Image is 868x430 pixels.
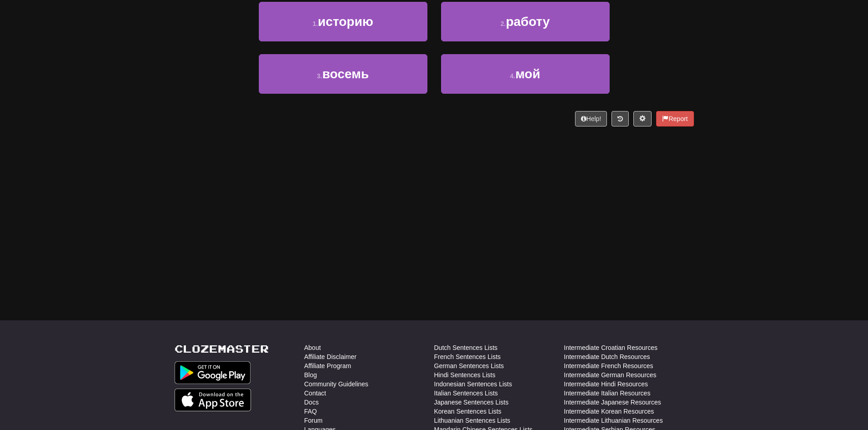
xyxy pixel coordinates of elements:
span: мой [515,67,540,81]
button: 4.мой [441,54,610,94]
a: Intermediate Lithuanian Resources [564,416,663,425]
button: 2.работу [441,2,610,41]
a: Affiliate Disclaimer [304,352,357,361]
a: Blog [304,370,317,379]
a: German Sentences Lists [434,361,504,370]
a: Intermediate French Resources [564,361,653,370]
a: Affiliate Program [304,361,351,370]
button: Round history (alt+y) [611,111,629,126]
a: Community Guidelines [304,379,369,389]
a: Intermediate Italian Resources [564,389,651,398]
small: 1 . [313,20,318,27]
a: Clozemaster [175,343,269,354]
button: Help! [575,111,607,126]
a: Forum [304,416,323,425]
a: Dutch Sentences Lists [434,343,498,352]
a: Docs [304,398,319,407]
button: 1.историю [259,2,427,41]
span: восемь [322,67,369,81]
small: 3 . [317,72,323,80]
a: Korean Sentences Lists [434,407,502,416]
a: Indonesian Sentences Lists [434,379,512,389]
a: Intermediate Japanese Resources [564,398,661,407]
a: Contact [304,389,326,398]
a: About [304,343,321,352]
a: French Sentences Lists [434,352,501,361]
a: Intermediate German Resources [564,370,657,379]
button: 3.восемь [259,54,427,94]
a: Intermediate Dutch Resources [564,352,650,361]
img: Get it on App Store [175,389,252,411]
span: историю [318,15,373,29]
small: 2 . [500,20,506,27]
a: Italian Sentences Lists [434,389,498,398]
span: работу [506,15,550,29]
a: FAQ [304,407,317,416]
a: Japanese Sentences Lists [434,398,508,407]
a: Intermediate Hindi Resources [564,379,648,389]
img: Get it on Google Play [175,361,251,384]
a: Hindi Sentences Lists [434,370,496,379]
button: Report [656,111,693,126]
a: Intermediate Croatian Resources [564,343,657,352]
a: Lithuanian Sentences Lists [434,416,510,425]
small: 4 . [510,72,515,80]
a: Intermediate Korean Resources [564,407,654,416]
